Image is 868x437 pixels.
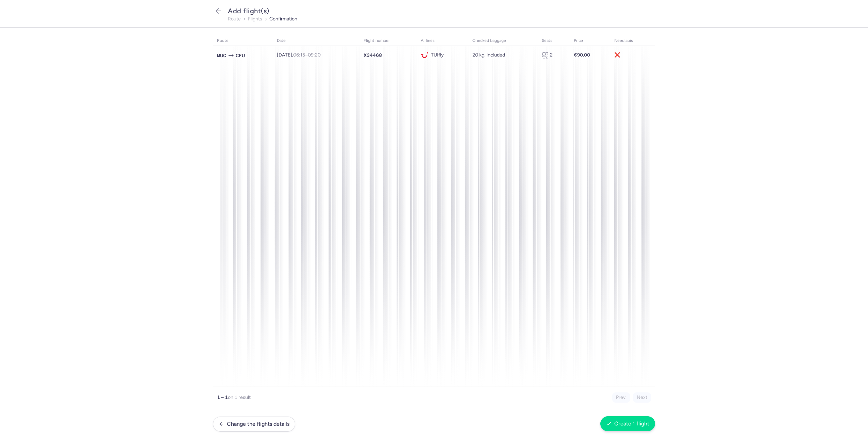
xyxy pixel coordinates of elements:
span: Create 1 flight [614,421,649,427]
button: route [228,16,241,22]
th: need apis [610,36,655,46]
span: on 1 result [228,394,251,400]
th: flight number [360,36,417,46]
span: X34468 [364,52,382,59]
button: Prev. [612,392,630,403]
figure: X3 airline logo [421,51,428,59]
th: date [273,36,360,46]
button: Next [633,392,651,403]
strong: €90.00 [574,52,590,58]
span: [DATE], [277,52,321,58]
th: airlines [417,36,468,46]
span: Change the flights details [227,421,289,427]
th: price [570,36,611,46]
div: 2 [542,52,565,59]
div: 20 kg, Included [472,52,534,58]
span: TUIfly [431,52,444,58]
span: MUC [217,52,226,59]
span: – [293,52,321,58]
button: Create 1 flight [600,416,655,431]
span: Add flight(s) [228,7,269,15]
button: confirmation [269,16,297,22]
button: Change the flights details [213,417,295,432]
span: CFU [236,52,245,59]
strong: 1 – 1 [217,394,228,400]
th: seats [538,36,569,46]
button: flights [248,16,262,22]
time: 06:15 [293,52,305,58]
th: route [213,36,273,46]
th: checked baggage [468,36,538,46]
td: ❌ [610,46,655,65]
time: 09:20 [308,52,321,58]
